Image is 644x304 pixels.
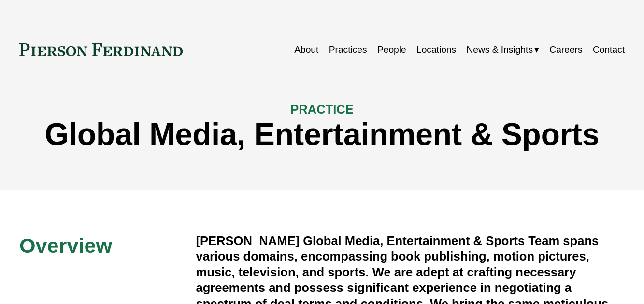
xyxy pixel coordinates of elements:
a: Careers [549,41,582,59]
span: Overview [19,234,112,257]
a: Practices [329,41,367,59]
h1: Global Media, Entertainment & Sports [19,117,625,152]
a: folder dropdown [466,41,539,59]
a: People [377,41,406,59]
a: Contact [593,41,625,59]
a: About [294,41,318,59]
span: PRACTICE [290,102,354,116]
span: News & Insights [466,42,533,58]
a: Locations [416,41,456,59]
